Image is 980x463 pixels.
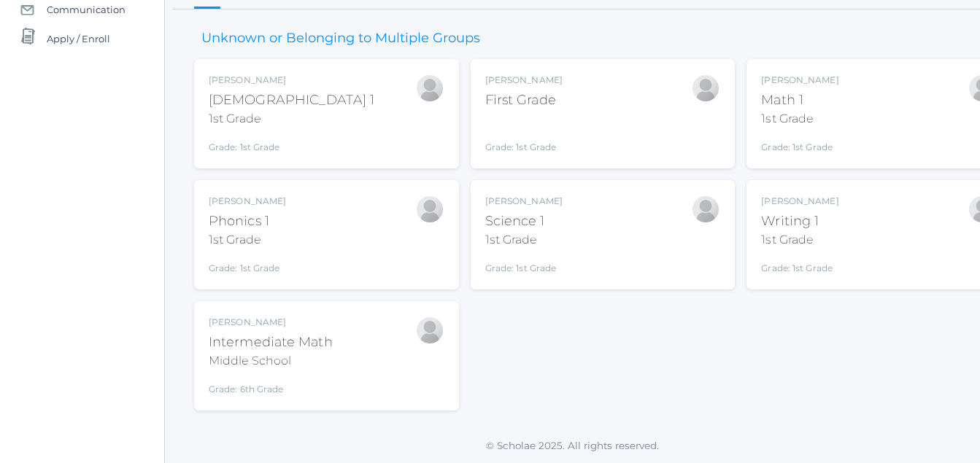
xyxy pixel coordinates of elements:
[761,231,838,249] div: 1st Grade
[761,74,838,87] div: [PERSON_NAME]
[761,254,838,275] div: Grade: 1st Grade
[209,74,374,87] div: [PERSON_NAME]
[485,231,563,249] div: 1st Grade
[485,195,563,208] div: [PERSON_NAME]
[209,211,286,231] div: Phonics 1
[691,195,720,224] div: Bonnie Posey
[761,211,838,231] div: Writing 1
[485,74,563,87] div: [PERSON_NAME]
[209,254,286,275] div: Grade: 1st Grade
[209,90,374,110] div: [DEMOGRAPHIC_DATA] 1
[691,74,720,103] div: Bonnie Posey
[209,376,333,396] div: Grade: 6th Grade
[761,90,838,110] div: Math 1
[415,316,444,345] div: Bonnie Posey
[209,133,374,154] div: Grade: 1st Grade
[194,31,487,46] h3: Unknown or Belonging to Multiple Groups
[209,231,286,249] div: 1st Grade
[485,211,563,231] div: Science 1
[209,316,333,329] div: [PERSON_NAME]
[761,195,838,208] div: [PERSON_NAME]
[415,74,444,103] div: Bonnie Posey
[485,254,563,275] div: Grade: 1st Grade
[415,195,444,224] div: Bonnie Posey
[761,110,838,128] div: 1st Grade
[761,133,838,154] div: Grade: 1st Grade
[209,352,333,370] div: Middle School
[165,438,980,453] p: © Scholae 2025. All rights reserved.
[209,332,333,352] div: Intermediate Math
[485,116,563,154] div: Grade: 1st Grade
[485,90,563,110] div: First Grade
[209,195,286,208] div: [PERSON_NAME]
[209,110,374,128] div: 1st Grade
[47,24,110,53] span: Apply / Enroll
